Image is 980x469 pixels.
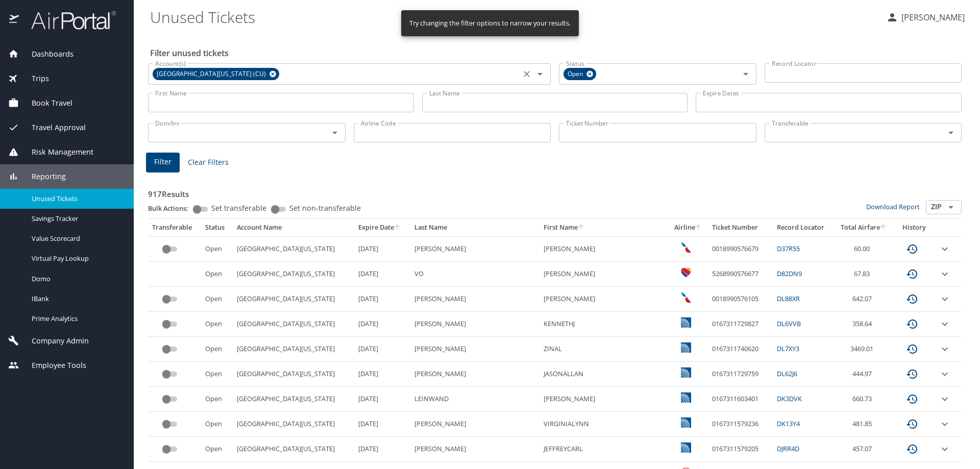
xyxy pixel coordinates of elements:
[708,236,773,261] td: 0018990576679
[201,236,233,261] td: Open
[834,437,894,462] td: 457.07
[146,153,180,172] button: Filter
[19,122,86,133] span: Travel Approval
[9,10,20,30] img: icon-airportal.png
[354,262,410,287] td: [DATE]
[201,337,233,362] td: Open
[233,219,354,236] th: Account Name
[20,10,116,30] img: airportal-logo.png
[19,335,89,347] span: Company Admin
[32,214,121,224] span: Savings Tracker
[939,318,951,330] button: expand row
[233,236,354,261] td: [GEOGRAPHIC_DATA][US_STATE]
[668,219,708,236] th: Airline
[939,443,951,455] button: expand row
[681,267,691,278] img: Southwest Airlines
[354,337,410,362] td: [DATE]
[233,437,354,462] td: [GEOGRAPHIC_DATA][US_STATE]
[777,394,802,403] a: DK3DVK
[708,387,773,412] td: 0167311603401
[233,287,354,312] td: [GEOGRAPHIC_DATA][US_STATE]
[201,387,233,412] td: Open
[354,219,410,236] th: Expire Date
[233,262,354,287] td: [GEOGRAPHIC_DATA][US_STATE]
[708,362,773,387] td: 0167311729759
[563,68,596,80] div: Open
[834,362,894,387] td: 444.97
[201,312,233,337] td: Open
[354,387,410,412] td: [DATE]
[880,225,887,231] button: sort
[153,69,272,80] span: [GEOGRAPHIC_DATA][US_STATE] (CU)
[354,412,410,437] td: [DATE]
[834,287,894,312] td: 642.07
[148,182,962,200] h3: 917 Results
[201,437,233,462] td: Open
[289,205,361,212] span: Set non-transferable
[894,219,935,236] th: History
[154,156,171,168] span: Filter
[410,312,539,337] td: [PERSON_NAME]
[540,262,668,287] td: [PERSON_NAME]
[708,337,773,362] td: 0167311740620
[150,45,964,61] h2: Filter unused tickets
[739,67,753,81] button: Open
[410,236,539,261] td: [PERSON_NAME]
[944,126,958,140] button: Open
[777,269,802,278] a: D82DN9
[354,362,410,387] td: [DATE]
[777,294,800,303] a: DL88XR
[681,342,691,353] img: United Airlines
[394,225,401,231] button: sort
[409,13,571,33] div: Try changing the filter options to narrow your results.
[540,287,668,312] td: [PERSON_NAME]
[184,153,233,172] button: Clear Filters
[328,126,342,140] button: Open
[834,412,894,437] td: 481.85
[410,262,539,287] td: VO
[708,437,773,462] td: 0167311579205
[540,236,668,261] td: [PERSON_NAME]
[153,68,279,80] div: [GEOGRAPHIC_DATA][US_STATE] (CU)
[410,412,539,437] td: [PERSON_NAME]
[939,393,951,405] button: expand row
[681,317,691,328] img: United Airlines
[19,146,93,158] span: Risk Management
[540,219,668,236] th: First Name
[834,337,894,362] td: 3469.01
[777,444,799,453] a: DJRR4D
[834,236,894,261] td: 60.00
[32,274,121,284] span: Domo
[410,387,539,412] td: LEINWAND
[695,225,702,231] button: sort
[563,69,589,80] span: Open
[939,418,951,430] button: expand row
[834,312,894,337] td: 358.64
[19,73,49,84] span: Trips
[681,242,691,253] img: American Airlines
[354,287,410,312] td: [DATE]
[939,243,951,255] button: expand row
[32,254,121,263] span: Virtual Pay Lookup
[777,369,797,378] a: DL62J6
[32,234,121,243] span: Value Scorecard
[150,1,878,33] h1: Unused Tickets
[939,343,951,355] button: expand row
[777,344,799,353] a: DL7XY3
[681,392,691,403] img: United Airlines
[540,412,668,437] td: VIRGINIALYNN
[834,262,894,287] td: 67.83
[19,48,73,60] span: Dashboards
[233,312,354,337] td: [GEOGRAPHIC_DATA][US_STATE]
[773,219,834,236] th: Record Locator
[410,219,539,236] th: Last Name
[233,337,354,362] td: [GEOGRAPHIC_DATA][US_STATE]
[233,387,354,412] td: [GEOGRAPHIC_DATA][US_STATE]
[578,225,585,231] button: sort
[834,387,894,412] td: 660.73
[939,293,951,305] button: expand row
[19,97,72,109] span: Book Travel
[201,287,233,312] td: Open
[708,412,773,437] td: 0167311579236
[834,219,894,236] th: Total Airfare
